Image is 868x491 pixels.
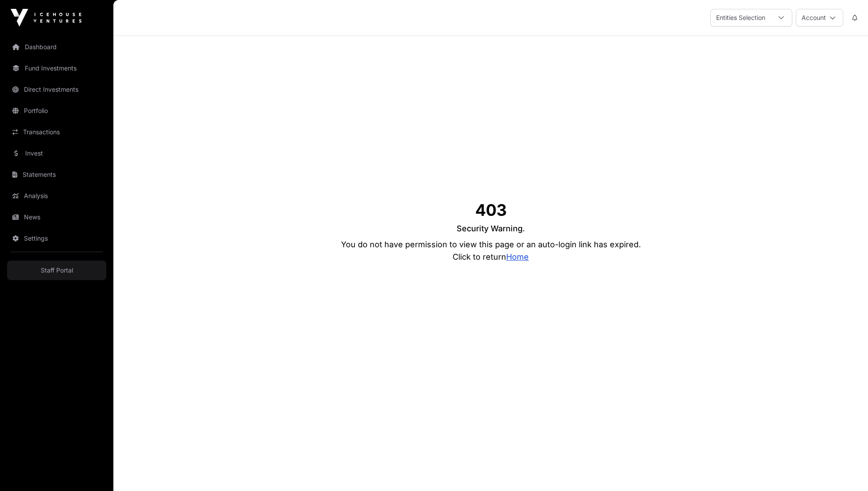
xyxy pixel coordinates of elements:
[7,186,106,206] a: Analysis
[341,238,641,251] p: You do not have permission to view this page or an auto-login link has expired.
[7,261,106,280] a: Staff Portal
[457,224,523,233] span: Security Warning
[7,165,106,184] a: Statements
[7,122,106,142] a: Transactions
[796,9,843,27] button: Account
[7,144,106,163] a: Invest
[11,9,81,27] img: Icehouse Ventures Logo
[453,251,529,263] p: Click to return
[711,9,771,26] div: Entities Selection
[7,58,106,78] a: Fund Investments
[457,222,525,235] p: .
[7,37,106,57] a: Dashboard
[7,101,106,121] a: Portfolio
[475,201,507,219] h1: 403
[7,80,106,99] a: Direct Investments
[7,207,106,227] a: News
[506,252,529,261] a: Home
[7,229,106,248] a: Settings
